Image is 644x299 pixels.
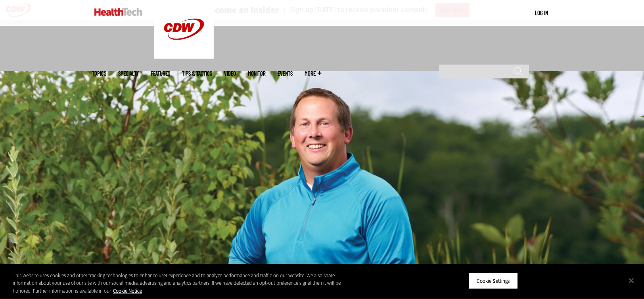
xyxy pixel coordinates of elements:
span: Topics [92,70,106,76]
a: MonITor [248,70,266,76]
button: Cookie Settings [468,272,518,289]
a: Log in [535,9,548,16]
div: User menu [535,9,548,17]
button: Close [623,272,640,289]
a: Video [224,70,236,76]
div: This website uses cookies and other tracking technologies to enhance user experience and to analy... [13,272,354,295]
a: Tips & Tactics [182,70,212,76]
img: Home [94,8,142,16]
a: More information about your privacy [113,288,142,294]
span: More [305,70,321,76]
a: Features [151,70,170,76]
a: Events [278,70,293,76]
a: CDW [154,52,214,61]
span: Specialty [118,70,139,76]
